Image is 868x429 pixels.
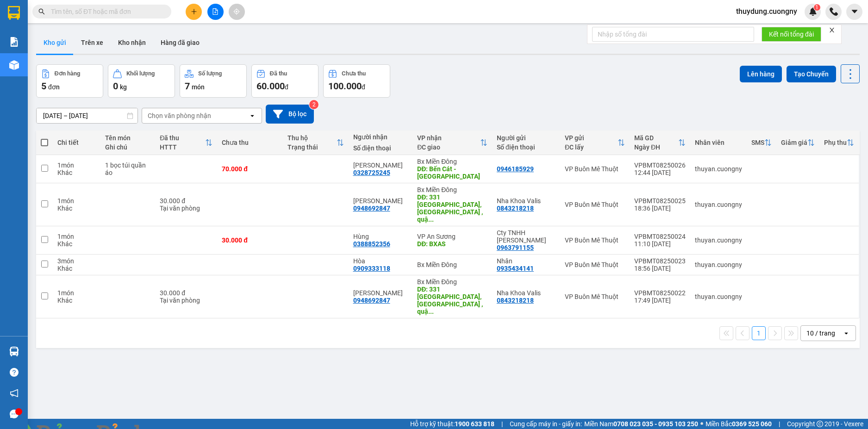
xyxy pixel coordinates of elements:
[37,108,137,123] input: Select a date range.
[732,420,772,428] strong: 0369 525 060
[634,162,686,169] div: VPBMT08250026
[634,233,686,240] div: VPBMT08250024
[113,81,118,92] span: 0
[185,81,190,92] span: 7
[57,169,96,176] div: Khác
[41,81,46,92] span: 5
[787,66,836,82] button: Tạo Chuyến
[634,289,686,297] div: VPBMT08250022
[846,4,862,20] button: caret-down
[769,29,814,39] span: Kết nối tổng đài
[584,419,698,429] span: Miền Nam
[287,134,337,142] div: Thu hộ
[613,420,698,428] strong: 0708 023 035 - 0935 103 250
[695,236,742,244] div: thuyan.cuongny
[285,83,288,91] span: đ
[126,70,155,77] div: Khối lượng
[565,236,625,244] div: VP Buôn Mê Thuột
[634,205,686,212] div: 18:36 [DATE]
[105,162,151,176] div: 1 bọc túi quần áo
[212,8,219,15] span: file-add
[843,330,850,337] svg: open
[630,131,690,155] th: Toggle SortBy
[417,158,487,165] div: Bx Miền Đông
[57,257,96,265] div: 3 món
[111,31,153,54] button: Kho nhận
[353,233,408,240] div: Hùng
[779,419,780,429] span: |
[830,7,838,16] img: phone-icon
[57,197,96,205] div: 1 món
[148,111,211,120] div: Chọn văn phòng nhận
[153,31,207,54] button: Hàng đã giao
[592,27,754,42] input: Nhập số tổng đài
[229,4,245,20] button: aim
[565,261,625,268] div: VP Buôn Mê Thuột
[186,4,202,20] button: plus
[634,257,686,265] div: VPBMT08250023
[497,143,556,151] div: Số điện thoại
[57,297,96,304] div: Khác
[266,105,314,124] button: Bộ lọc
[353,297,390,304] div: 0948692847
[57,240,96,248] div: Khác
[817,421,823,427] span: copyright
[108,64,175,98] button: Khối lượng0kg
[695,201,742,208] div: thuyan.cuongny
[634,134,678,142] div: Mã GD
[497,205,534,212] div: 0843218218
[417,261,487,268] div: Bx Miền Đông
[342,70,366,77] div: Chưa thu
[353,197,408,205] div: C Hương
[323,64,390,98] button: Chưa thu100.000đ
[57,289,96,297] div: 1 món
[251,64,318,98] button: Đã thu60.000đ
[287,143,337,151] div: Trạng thái
[57,233,96,240] div: 1 món
[256,81,285,92] span: 60.000
[634,297,686,304] div: 17:49 [DATE]
[353,240,390,248] div: 0388852356
[353,144,408,152] div: Số điện thoại
[412,131,492,155] th: Toggle SortBy
[428,308,434,315] span: ...
[10,368,19,377] span: question-circle
[10,410,19,418] span: message
[270,70,287,77] div: Đã thu
[10,389,19,398] span: notification
[819,131,859,155] th: Toggle SortBy
[634,240,686,248] div: 11:10 [DATE]
[781,139,807,146] div: Giảm giá
[565,201,625,208] div: VP Buôn Mê Thuột
[353,289,408,297] div: C Hương
[695,165,742,173] div: thuyan.cuongny
[51,6,160,17] input: Tìm tên, số ĐT hoặc mã đơn
[695,139,742,146] div: Nhân viên
[222,236,278,244] div: 30.000 đ
[36,64,103,98] button: Đơn hàng5đơn
[747,131,776,155] th: Toggle SortBy
[634,169,686,176] div: 12:44 [DATE]
[105,143,151,151] div: Ghi chú
[362,83,365,91] span: đ
[160,205,212,212] div: Tại văn phòng
[565,165,625,173] div: VP Buôn Mê Thuột
[751,139,764,146] div: SMS
[706,419,772,429] span: Miền Bắc
[160,297,212,304] div: Tại văn phòng
[565,134,618,142] div: VP gửi
[198,70,222,77] div: Số lượng
[417,165,487,180] div: DĐ: Bến Cát - Bình Dương
[353,162,408,169] div: Tú Quỳnh
[160,143,205,151] div: HTTT
[762,27,821,42] button: Kết nối tổng đài
[497,197,556,205] div: Nha Khoa Valis
[497,257,556,265] div: Nhân
[497,297,534,304] div: 0843218218
[207,4,224,20] button: file-add
[809,7,817,16] img: icon-new-feature
[249,112,256,119] svg: open
[497,244,534,251] div: 0963791155
[695,293,742,300] div: thuyan.cuongny
[814,4,820,11] sup: 1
